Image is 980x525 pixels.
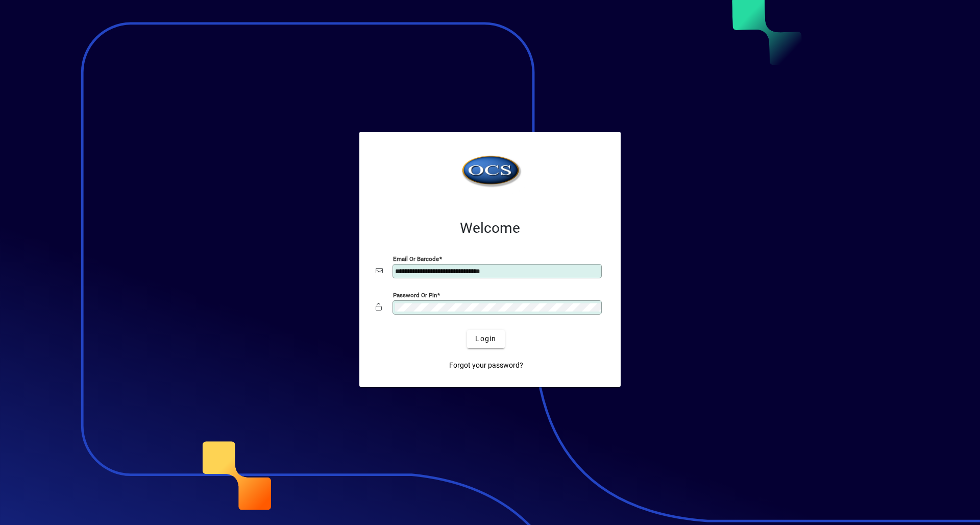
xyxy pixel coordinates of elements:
[376,220,604,237] h2: Welcome
[393,255,439,262] mat-label: Email or Barcode
[393,291,437,298] mat-label: Password or Pin
[445,356,527,375] a: Forgot your password?
[475,333,496,344] span: Login
[449,360,523,371] span: Forgot your password?
[467,330,504,348] button: Login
